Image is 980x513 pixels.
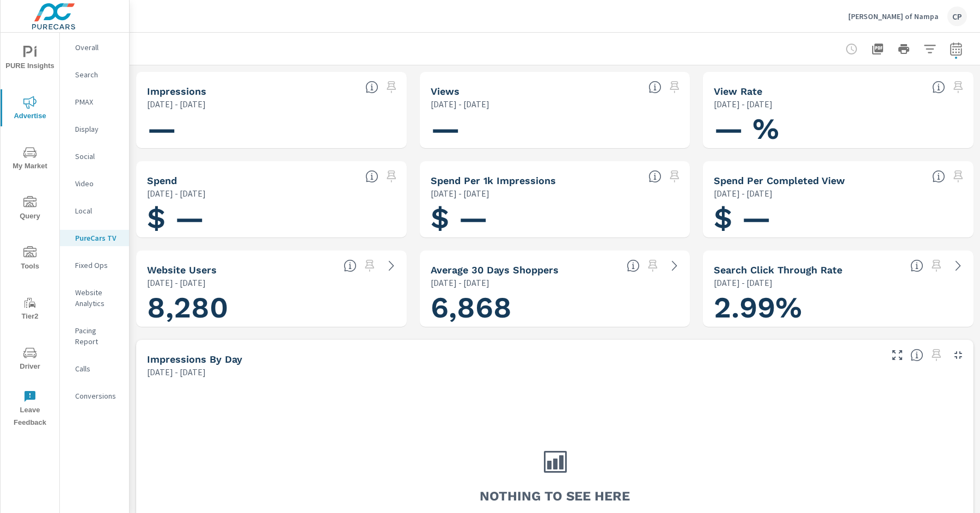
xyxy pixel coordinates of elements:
span: Leave Feedback [4,390,56,429]
h5: Average 30 Days Shoppers [431,264,559,276]
h1: $ — [147,200,396,237]
div: Calls [60,361,129,377]
div: Display [60,121,129,137]
div: Conversions [60,388,129,404]
div: PMAX [60,94,129,110]
p: [DATE] - [DATE] [431,276,489,289]
h1: 2.99% [714,289,963,326]
span: A rolling 30 day total of daily Shoppers on the dealership website, averaged over the selected da... [627,259,640,272]
span: Select a preset date range to save this widget [950,168,967,185]
div: Overall [60,39,129,56]
h5: Search Click Through Rate [714,264,842,276]
div: Social [60,148,129,164]
p: [DATE] - [DATE] [147,97,206,111]
h5: Spend Per 1k Impressions [431,175,556,186]
span: My Market [4,146,56,173]
p: Conversions [75,390,120,401]
span: Select a preset date range to save this widget [383,78,400,96]
h5: View Rate [714,85,762,97]
h1: 6,868 [431,289,679,326]
h5: Impressions by Day [147,353,242,365]
p: [DATE] - [DATE] [147,187,206,200]
span: Select a preset date range to save this widget [928,257,945,274]
h1: — % [714,111,963,148]
span: Select a preset date range to save this widget [666,78,683,96]
span: Select a preset date range to save this widget [666,168,683,185]
p: [PERSON_NAME] of Nampa [848,11,939,21]
p: [DATE] - [DATE] [147,276,206,289]
h1: 8,280 [147,289,396,326]
div: Video [60,175,129,192]
div: Pacing Report [60,322,129,350]
h5: Spend Per Completed View [714,175,845,186]
span: Tier2 [4,296,56,323]
p: PureCars TV [75,233,120,243]
h3: Nothing to see here [480,487,630,505]
span: Select a preset date range to save this widget [928,346,945,364]
span: Driver [4,346,56,373]
span: Select a preset date range to save this widget [361,257,378,274]
span: Percentage of users who viewed your campaigns who clicked through to your website. For example, i... [910,259,923,272]
span: Total spend per 1,000 impressions. [Source: This data is provided by the video advertising platform] [648,170,661,183]
h1: — [431,111,679,148]
span: PURE Insights [4,46,56,72]
h1: $ — [431,200,679,237]
a: See more details in report [666,257,683,274]
span: Unique website visitors over the selected time period. [Source: Website Analytics] [344,259,357,272]
span: Total spend per 1,000 impressions. [Source: This data is provided by the video advertising platform] [932,170,945,183]
div: PureCars TV [60,230,129,246]
h1: $ — [714,200,963,237]
p: PMAX [75,96,120,107]
span: Query [4,196,56,223]
span: Number of times your connected TV ad was viewed completely by a user. [Source: This data is provi... [648,81,661,94]
p: [DATE] - [DATE] [147,365,206,378]
p: [DATE] - [DATE] [431,187,489,200]
p: Website Analytics [75,287,120,309]
h1: — [147,111,396,148]
p: Local [75,205,120,216]
a: See more details in report [383,257,400,274]
p: Pacing Report [75,325,120,347]
span: The number of impressions, broken down by the day of the week they occurred. [910,349,923,362]
span: Tools [4,246,56,273]
button: Minimize Widget [950,346,967,364]
p: Overall [75,42,120,53]
span: Cost of your connected TV ad campaigns. [Source: This data is provided by the video advertising p... [365,170,378,183]
div: Local [60,203,129,219]
button: Apply Filters [919,38,941,60]
span: Select a preset date range to save this widget [950,78,967,96]
span: Select a preset date range to save this widget [644,257,661,274]
p: Social [75,151,120,162]
p: [DATE] - [DATE] [431,97,489,111]
p: Display [75,124,120,135]
p: Search [75,69,120,80]
span: Percentage of Impressions where the ad was viewed completely. “Impressions” divided by “Views”. [... [932,81,945,94]
span: Number of times your connected TV ad was presented to a user. [Source: This data is provided by t... [365,81,378,94]
p: Video [75,178,120,189]
p: [DATE] - [DATE] [714,276,773,289]
button: Select Date Range [945,38,967,60]
div: Fixed Ops [60,257,129,273]
h5: Impressions [147,85,206,97]
span: Select a preset date range to save this widget [383,168,400,185]
h5: Website Users [147,264,217,276]
p: [DATE] - [DATE] [714,187,773,200]
div: nav menu [1,33,59,433]
a: See more details in report [950,257,967,274]
div: CP [947,7,967,26]
div: Website Analytics [60,284,129,312]
p: Fixed Ops [75,260,120,271]
button: Print Report [893,38,915,60]
button: Make Fullscreen [889,346,906,364]
p: Calls [75,363,120,374]
h5: Views [431,85,460,97]
span: Advertise [4,96,56,123]
p: [DATE] - [DATE] [714,97,773,111]
div: Search [60,66,129,83]
h5: Spend [147,175,177,186]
